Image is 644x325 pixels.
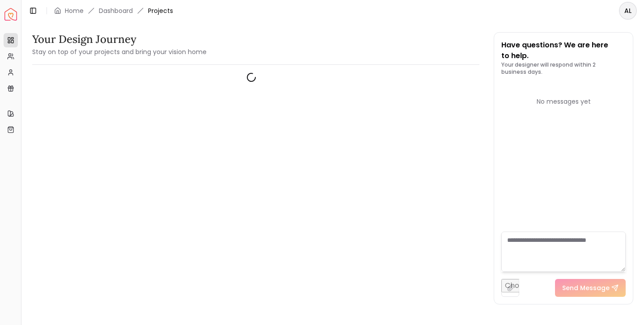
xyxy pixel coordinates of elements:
button: AL [619,2,637,20]
a: Spacejoy [4,8,17,21]
small: Stay on top of your projects and bring your vision home [32,47,207,56]
p: Have questions? We are here to help. [501,40,626,61]
a: Home [65,6,84,15]
span: Projects [148,6,173,15]
img: Spacejoy Logo [4,8,17,21]
div: No messages yet [501,97,626,106]
span: AL [620,3,636,19]
a: Dashboard [99,6,133,15]
nav: breadcrumb [54,6,173,15]
h3: Your Design Journey [32,32,207,46]
p: Your designer will respond within 2 business days. [501,61,626,76]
